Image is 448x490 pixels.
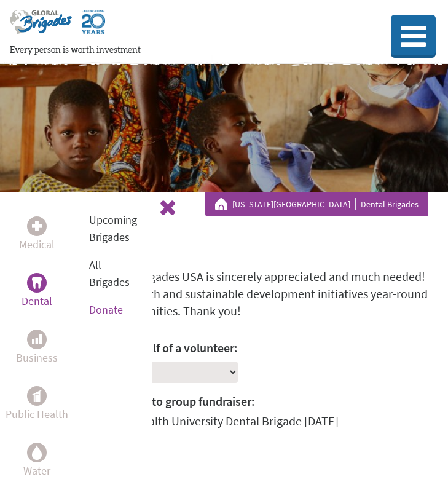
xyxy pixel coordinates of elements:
h2: Make a Donation [10,231,438,253]
div: Dental Brigades [215,198,419,210]
img: Global Brigades Logo [10,10,72,44]
img: Global Brigades Celebrating 20 Years [82,10,105,44]
li: All Brigades [89,251,137,296]
p: Every person is worth investment [10,44,367,57]
p: Water [23,462,50,480]
a: Public HealthPublic Health [6,386,68,423]
a: Donate [89,302,123,317]
a: Upcoming Brigades [89,213,137,244]
li: Donate [89,296,137,323]
div: Medical [27,216,47,236]
a: All Brigades [89,258,130,289]
div: [US_STATE] Commonwealth University Dental Brigade [DATE] [GEOGRAPHIC_DATA] [23,413,438,447]
p: Public Health [6,406,68,423]
p: Your donation to Global Brigades USA is sincerely appreciated and much needed! Your support is dr... [10,268,438,320]
a: BusinessBusiness [16,330,58,366]
p: Dental [22,293,52,310]
a: [US_STATE][GEOGRAPHIC_DATA] [232,198,356,210]
div: Dental [27,273,47,293]
div: Water [27,443,47,462]
li: Upcoming Brigades [89,207,137,251]
img: Water [32,445,42,459]
p: Business [16,349,58,366]
a: DentalDental [22,273,52,310]
a: MedicalMedical [19,216,55,253]
h4: Donation Amount [10,467,438,486]
img: Medical [32,221,42,231]
img: Dental [32,277,42,288]
img: Business [32,334,42,344]
div: Public Health [27,386,47,406]
a: WaterWater [23,443,50,480]
div: Business [27,330,47,349]
img: Public Health [32,390,42,402]
p: Medical [19,236,55,253]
